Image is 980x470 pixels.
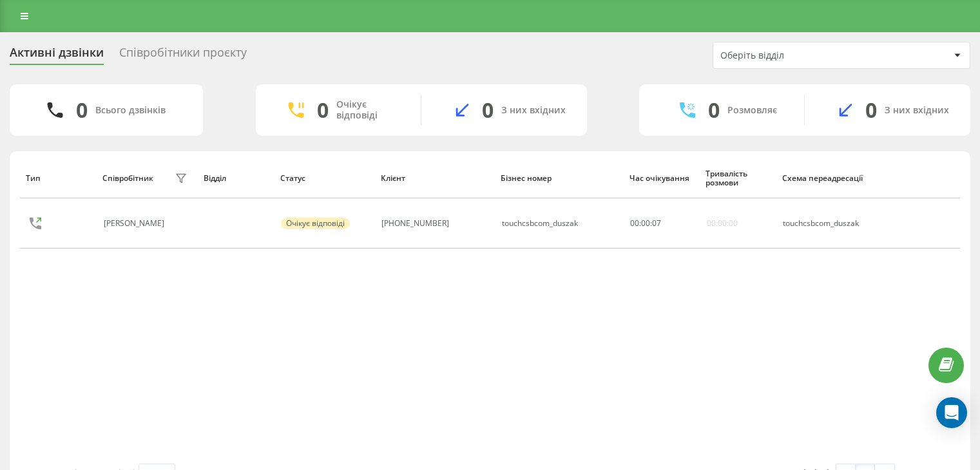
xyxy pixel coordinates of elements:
div: Клієнт [381,174,488,183]
div: Оберіть відділ [720,50,874,61]
span: 00 [630,218,639,229]
div: 0 [317,98,329,122]
span: 00 [641,218,650,229]
div: Тривалість розмови [706,169,770,188]
span: 07 [652,218,661,229]
div: Бізнес номер [501,174,617,183]
div: Співробітник [102,174,153,183]
div: 0 [708,98,720,122]
div: touchcsbcom_duszak [502,219,578,228]
div: Відділ [204,174,268,183]
div: Активні дзвінки [10,46,104,66]
div: Очікує відповіді [336,99,401,121]
div: Час очікування [629,174,694,183]
div: Розмовляє [727,105,777,116]
div: Open Intercom Messenger [936,397,967,428]
div: 0 [865,98,877,122]
div: Всього дзвінків [95,105,166,116]
div: [PHONE_NUMBER] [381,219,449,228]
div: 0 [76,98,88,122]
div: : : [630,219,661,228]
div: Статус [280,174,369,183]
div: Очікує відповіді [281,218,350,229]
div: Схема переадресації [782,174,878,183]
div: З них вхідних [885,105,949,116]
div: З них вхідних [501,105,566,116]
div: 0 [482,98,494,122]
div: Тип [26,174,90,183]
div: touchcsbcom_duszak [783,219,876,228]
div: [PERSON_NAME] [104,219,168,228]
div: 00:00:00 [707,219,738,228]
div: Співробітники проєкту [119,46,247,66]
